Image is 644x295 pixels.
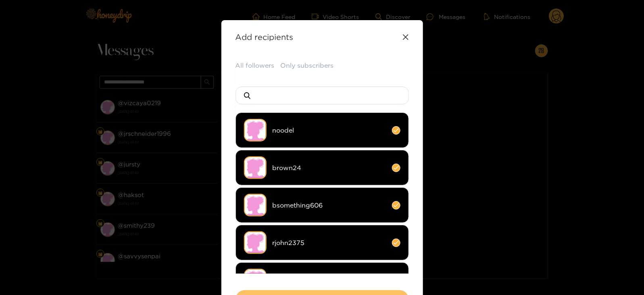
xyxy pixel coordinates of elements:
[244,269,267,291] img: no-avatar.png
[244,119,267,141] img: no-avatar.png
[236,61,275,70] button: All followers
[244,194,267,216] img: no-avatar.png
[244,156,267,179] img: no-avatar.png
[273,238,386,247] span: rjohn2375
[281,61,334,70] button: Only subscribers
[273,163,386,172] span: brown24
[236,32,294,42] strong: Add recipients
[273,201,386,210] span: bsomething606
[244,231,267,254] img: no-avatar.png
[273,126,386,135] span: noodel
